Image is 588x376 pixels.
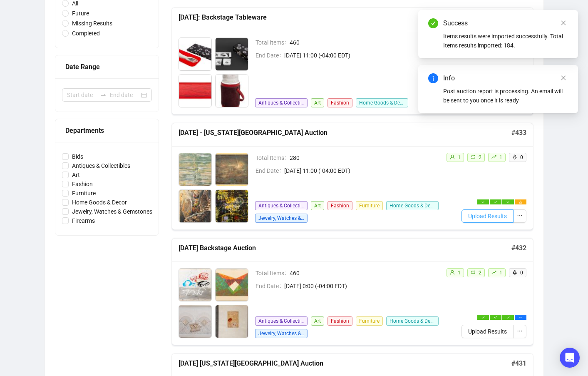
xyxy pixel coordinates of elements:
div: Post auction report is processing. An email will be sent to you once it is ready [443,87,568,105]
span: user [450,270,455,275]
span: Home Goods & Decor [356,98,408,107]
span: warning [519,200,522,204]
span: Art [311,316,324,326]
span: 0 [520,270,523,276]
a: [DATE]: Backstage Tableware#Auction 434Total Items460End Date[DATE] 11:00 (-04:00 EDT)Antiques & ... [171,7,533,115]
span: 2 [479,154,481,160]
span: rocket [512,270,517,275]
span: Furniture [356,316,383,326]
button: Upload Results [461,325,514,338]
span: check [494,316,497,319]
span: ellipsis [517,213,523,219]
button: Upload Results [461,209,514,223]
span: 1 [458,270,461,276]
span: Fashion [327,201,352,210]
h5: [DATE] - [US_STATE][GEOGRAPHIC_DATA] Auction [179,128,511,138]
span: Upload Results [468,327,507,336]
span: Bids [69,152,87,161]
img: 1_1.jpg [179,153,211,186]
span: ellipsis [519,316,522,319]
span: [DATE] 0:00 (-04:00 EDT) [284,281,439,291]
div: Departments [65,125,149,136]
span: 280 [290,153,439,162]
h5: # 432 [511,243,526,253]
img: 2_1.jpg [216,269,248,301]
img: 1_1.jpg [179,269,211,301]
span: rise [491,270,496,275]
span: End Date [256,166,284,175]
span: retweet [471,270,476,275]
img: 4_1.jpg [216,305,248,338]
img: 4_1.jpg [216,75,248,107]
span: Antiques & Collectibles [69,161,134,170]
span: Firearms [69,216,98,225]
span: Fashion [69,179,96,189]
span: close [561,75,566,81]
a: Close [559,73,568,82]
span: Completed [69,29,103,38]
span: check [494,200,497,204]
a: [DATE] - [US_STATE][GEOGRAPHIC_DATA] Auction#433Total Items280End Date[DATE] 11:00 (-04:00 EDT)An... [171,123,533,230]
img: 2_1.jpg [216,38,248,70]
img: 3_1.jpg [179,190,211,222]
h5: [DATE] Backstage Auction [179,243,511,253]
span: Jewelry, Watches & Gemstones [255,214,308,223]
span: Antiques & Collectibles [255,98,308,107]
span: Fashion [327,316,352,326]
span: Total Items [256,269,290,278]
img: 1_1.jpg [179,38,211,70]
span: Furniture [69,189,99,198]
span: [DATE] 11:00 (-04:00 EDT) [284,51,439,60]
span: check [506,200,510,204]
span: Art [69,170,83,179]
span: rocket [512,154,517,159]
span: Jewelry, Watches & Gemstones [69,207,156,216]
span: check-circle [428,18,438,28]
span: Total Items [256,153,290,162]
span: check [506,316,510,319]
span: to [100,92,107,98]
span: 460 [290,269,439,278]
span: [DATE] 11:00 (-04:00 EDT) [284,166,439,175]
span: info-circle [428,73,438,83]
span: Missing Results [69,19,116,28]
img: 3_1.jpg [179,305,211,338]
span: Total Items [256,38,290,47]
div: Date Range [65,62,149,72]
span: check [481,316,485,319]
input: Start date [67,90,97,100]
span: retweet [471,154,476,159]
span: Fashion [327,98,352,107]
span: Antiques & Collectibles [255,316,308,326]
span: Furniture [356,201,383,210]
div: Info [443,73,568,83]
span: Art [311,201,324,210]
span: swap-right [100,92,107,98]
span: close [561,20,566,26]
span: Home Goods & Decor [386,201,439,210]
input: End date [110,90,139,100]
div: Items results were imported successfully. Total Items results imported: 184. [443,32,568,50]
div: Success [443,18,568,28]
h5: # 431 [511,359,526,369]
span: Home Goods & Decor [69,198,130,207]
span: Art [311,98,324,107]
span: 1 [499,270,502,276]
img: 4_1.jpg [216,190,248,222]
span: Upload Results [468,212,507,221]
span: Home Goods & Decor [386,316,439,326]
span: ellipsis [517,328,523,334]
span: user [450,154,455,159]
span: 460 [290,38,439,47]
img: 3_1.jpg [179,75,211,107]
div: Open Intercom Messenger [560,348,580,368]
span: check [481,200,485,204]
span: Jewelry, Watches & Gemstones [255,329,308,338]
h5: [DATE] [US_STATE][GEOGRAPHIC_DATA] Auction [179,359,511,369]
span: 1 [499,154,502,160]
h5: [DATE]: Backstage Tableware [179,12,487,22]
span: End Date [256,281,284,291]
img: 2_1.jpg [216,153,248,186]
span: End Date [256,51,284,60]
h5: # 433 [511,128,526,138]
